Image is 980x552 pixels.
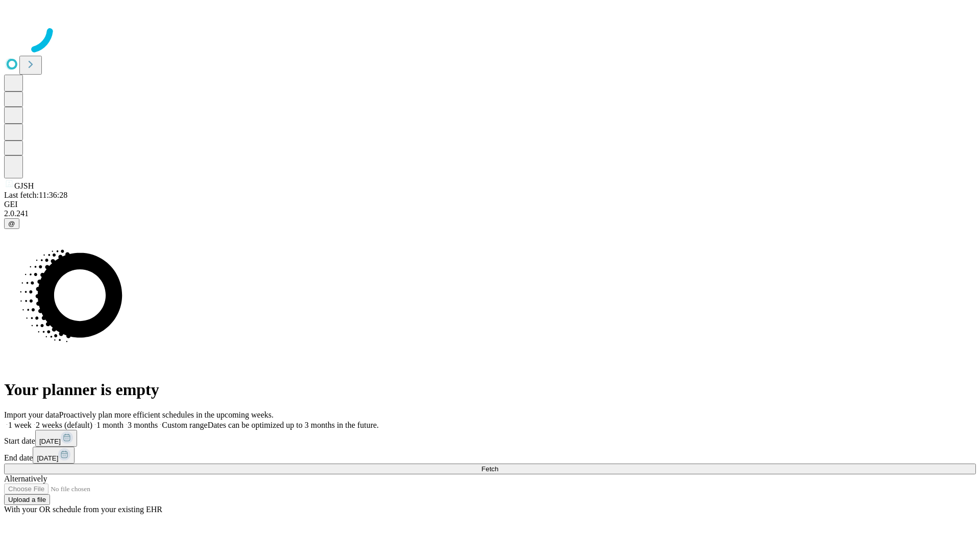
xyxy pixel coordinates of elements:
[4,447,976,464] div: End date
[4,200,976,209] div: GEI
[4,218,19,229] button: @
[4,380,976,399] h1: Your planner is empty
[128,421,158,429] span: 3 months
[36,421,92,429] span: 2 weeks (default)
[4,494,50,505] button: Upload a file
[33,447,75,464] button: [DATE]
[162,421,207,429] span: Custom range
[4,410,59,419] span: Import your data
[481,465,498,473] span: Fetch
[208,421,379,429] span: Dates can be optimized up to 3 months in the future.
[8,421,32,429] span: 1 week
[39,438,61,445] span: [DATE]
[14,181,34,190] span: GJSH
[96,421,124,429] span: 1 month
[59,410,274,419] span: Proactively plan more efficient schedules in the upcoming weeks.
[4,209,976,218] div: 2.0.241
[37,454,58,462] span: [DATE]
[35,430,77,447] button: [DATE]
[4,474,47,483] span: Alternatively
[4,191,67,199] span: Last fetch: 11:36:28
[4,505,162,514] span: With your OR schedule from your existing EHR
[4,464,976,474] button: Fetch
[8,220,15,227] span: @
[4,430,976,447] div: Start date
